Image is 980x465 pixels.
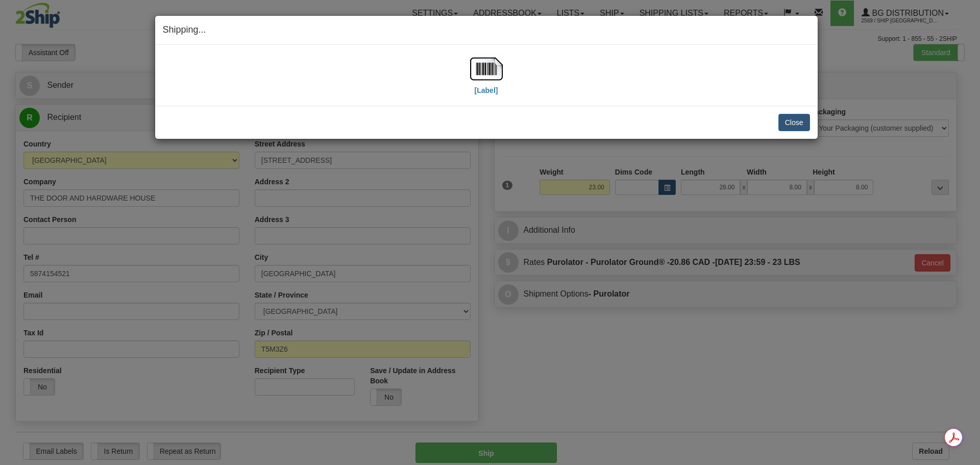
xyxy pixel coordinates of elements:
label: [Label] [475,85,498,95]
img: barcode.jpg [470,53,503,85]
a: [Label] [470,64,503,94]
button: Close [778,114,810,131]
iframe: chat widget [957,180,979,284]
span: Shipping... [163,25,206,35]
